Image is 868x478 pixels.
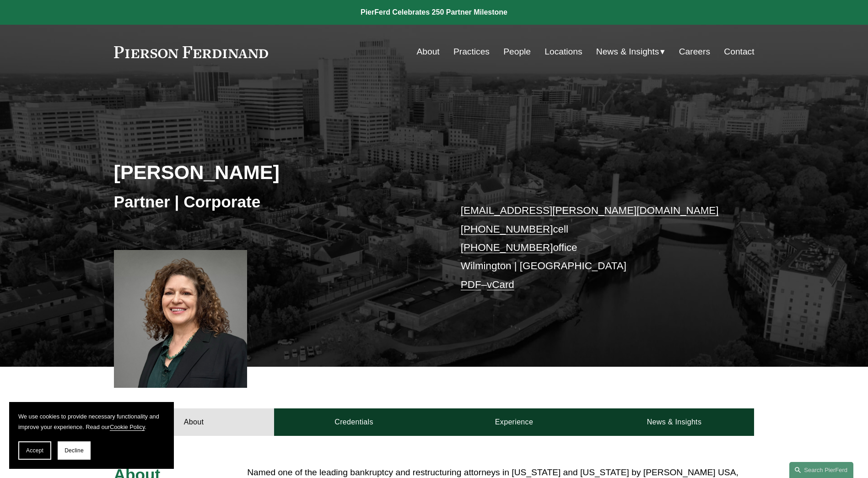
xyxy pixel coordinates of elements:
[724,43,754,60] a: Contact
[9,402,174,469] section: Cookie banner
[114,160,434,184] h2: [PERSON_NAME]
[596,44,659,60] span: News & Insights
[503,43,531,60] a: People
[487,279,514,290] a: vCard
[594,408,754,436] a: News & Insights
[434,408,594,436] a: Experience
[545,43,582,60] a: Locations
[679,43,710,60] a: Careers
[417,43,440,60] a: About
[18,441,51,460] button: Accept
[461,205,719,216] a: [EMAIL_ADDRESS][PERSON_NAME][DOMAIN_NAME]
[18,411,165,432] p: We use cookies to provide necessary functionality and improve your experience. Read our .
[461,201,728,294] p: cell office Wilmington | [GEOGRAPHIC_DATA] –
[461,223,553,235] a: [PHONE_NUMBER]
[26,447,43,454] span: Accept
[274,408,434,436] a: Credentials
[453,43,490,60] a: Practices
[114,408,274,436] a: About
[596,43,665,60] a: folder dropdown
[114,192,434,212] h3: Partner | Corporate
[461,279,481,290] a: PDF
[789,462,853,478] a: Search this site
[58,441,91,460] button: Decline
[461,242,553,253] a: [PHONE_NUMBER]
[110,424,145,430] a: Cookie Policy
[65,447,84,454] span: Decline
